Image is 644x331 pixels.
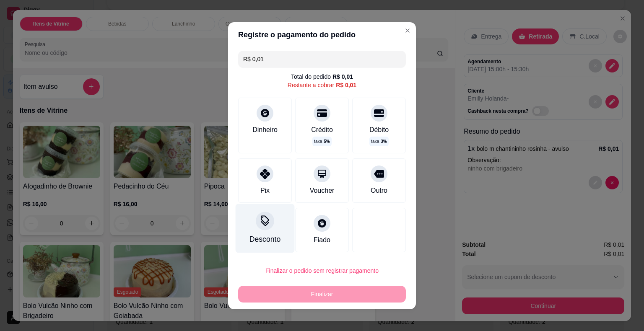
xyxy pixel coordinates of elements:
span: 5 % [324,138,330,145]
div: Voucher [310,186,335,196]
div: Fiado [314,235,330,245]
div: Dinheiro [252,125,278,135]
button: Close [401,24,414,37]
div: Total do pedido [291,72,353,81]
input: Ex.: hambúrguer de cordeiro [243,51,401,67]
p: taxa [371,138,387,145]
div: Restante a cobrar [288,81,356,89]
div: R$ 0,01 [336,81,356,89]
div: Crédito [311,125,333,135]
div: Pix [260,186,270,196]
div: Desconto [249,234,280,245]
button: Finalizar o pedido sem registrar pagamento [238,262,406,279]
p: taxa [314,138,330,145]
span: 3 % [381,138,387,145]
div: Outro [371,186,387,196]
div: R$ 0,01 [332,72,353,81]
header: Registre o pagamento do pedido [228,22,416,47]
div: Débito [369,125,389,135]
